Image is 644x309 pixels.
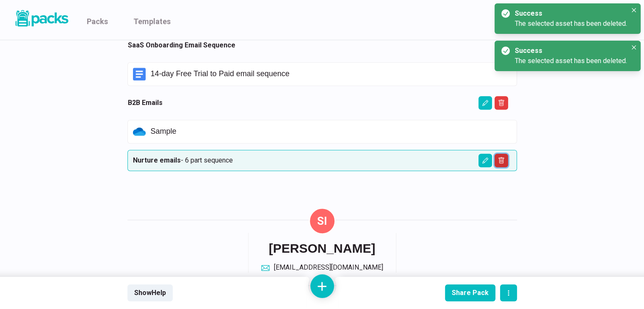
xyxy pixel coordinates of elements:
[269,241,376,256] h6: [PERSON_NAME]
[151,69,511,79] p: 14-day Free Trial to Paid email sequence
[274,262,383,273] div: [EMAIL_ADDRESS][DOMAIN_NAME]
[128,41,235,49] strong: SaaS Onboarding Email Sequence
[151,127,511,136] p: Sample
[128,99,163,107] strong: B2B Emails
[515,46,624,56] div: Success
[445,284,495,301] button: Share Pack
[13,8,70,28] img: Packs logo
[515,56,627,66] div: The selected asset has been deleted.
[478,96,492,110] button: Edit asset
[133,155,511,166] p: - 6 part sequence
[261,262,383,273] a: email
[495,96,508,110] button: Delete asset
[133,156,181,164] strong: Nurture emails
[495,154,508,167] button: Delete asset
[133,125,146,138] img: link icon
[515,8,624,19] div: Success
[629,42,639,52] button: Close
[317,207,327,235] div: sangeetha iyer
[13,8,70,31] a: Packs logo
[452,289,489,297] div: Share Pack
[133,68,146,80] img: link icon
[629,5,639,15] button: Close
[478,154,492,167] button: Edit asset
[500,284,517,301] button: actions
[515,19,627,29] div: The selected asset has been deleted.
[127,284,173,301] button: ShowHelp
